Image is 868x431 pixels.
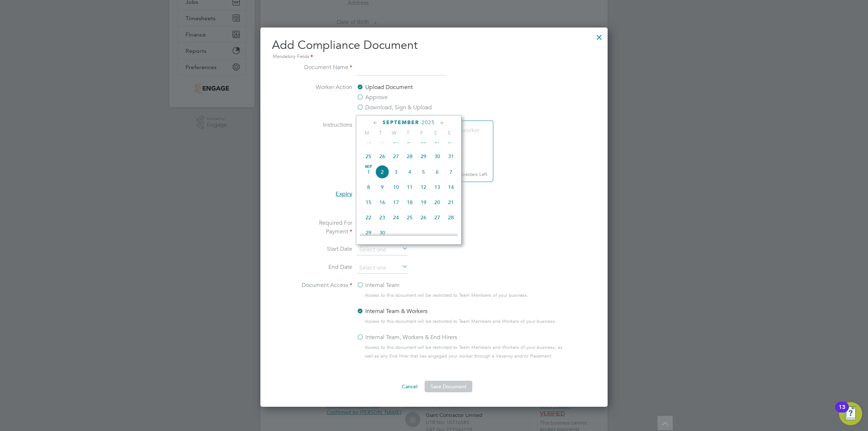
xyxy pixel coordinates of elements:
[389,195,403,209] span: 17
[403,180,417,194] span: 11
[365,291,528,300] span: Access to this document will be restricted to Team Members of your business.
[444,211,458,224] span: 28
[374,130,387,136] span: T
[389,211,403,224] span: 24
[362,226,375,240] span: 29
[403,165,417,179] span: 4
[357,307,427,316] label: Internal Team & Workers
[375,211,389,224] span: 23
[425,381,472,392] button: Save Document
[362,165,375,179] span: 1
[357,93,388,102] label: Approve
[360,130,374,136] span: M
[357,333,457,342] label: Internal Team, Workers & End Hirers
[417,180,430,194] span: 12
[375,195,389,209] span: 16
[298,263,352,272] label: End Date
[298,121,352,181] label: Instructions
[362,211,375,224] span: 22
[357,83,413,92] label: Upload Document
[444,149,458,163] span: 31
[362,165,375,169] span: Sep
[365,343,570,360] span: Access to this document will be restricted to Team Members and Workers of your business, as well ...
[357,245,408,255] input: Select one
[389,180,403,194] span: 10
[298,63,352,75] label: Document Name
[387,130,401,136] span: W
[298,219,352,236] label: Required For Payment
[357,263,408,274] input: Select one
[417,211,430,224] span: 26
[298,245,352,254] label: Start Date
[839,402,862,425] button: Open Resource Center, 13 new notifications
[430,165,444,179] span: 6
[396,381,423,392] button: Cancel
[375,226,389,240] span: 30
[403,211,417,224] span: 25
[357,103,432,112] label: Download, Sign & Upload
[415,130,429,136] span: F
[375,180,389,194] span: 9
[298,281,352,366] label: Document Access
[417,149,430,163] span: 29
[357,281,400,290] label: Internal Team
[272,38,596,61] h2: Add Compliance Document
[839,407,845,417] div: 13
[375,165,389,179] span: 2
[403,149,417,163] span: 28
[429,130,442,136] span: S
[365,317,556,326] span: Access to this document will be restricted to Team Members and Workers of your business.
[430,195,444,209] span: 20
[336,190,352,198] span: Expiry
[430,180,444,194] span: 13
[444,165,458,179] span: 7
[444,195,458,209] span: 21
[375,149,389,163] span: 26
[389,149,403,163] span: 27
[362,180,375,194] span: 8
[362,195,375,209] span: 15
[272,53,596,61] div: Mandatory Fields
[430,149,444,163] span: 30
[362,149,375,163] span: 25
[417,195,430,209] span: 19
[389,165,403,179] span: 3
[417,165,430,179] span: 5
[444,180,458,194] span: 14
[403,195,417,209] span: 18
[422,119,435,126] span: 2025
[383,119,419,126] span: September
[430,211,444,224] span: 27
[298,83,352,112] label: Worker Action
[401,130,415,136] span: T
[442,130,456,136] span: S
